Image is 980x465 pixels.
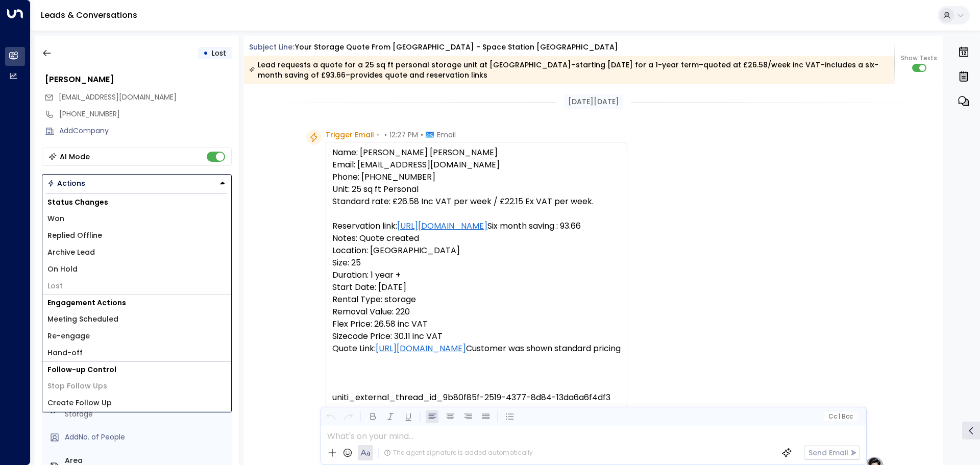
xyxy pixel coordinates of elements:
[384,448,533,457] div: The agent signature is added automatically
[47,314,118,325] span: Meeting Scheduled
[47,381,107,391] span: Stop Follow Ups
[59,109,232,119] div: [PHONE_NUMBER]
[47,213,64,224] span: Won
[295,42,618,53] div: Your storage quote from [GEOGRAPHIC_DATA] - Space Station [GEOGRAPHIC_DATA]
[59,126,232,136] div: AddCompany
[47,264,78,275] span: On Hold
[203,44,208,62] div: •
[342,410,355,423] button: Redo
[324,410,337,423] button: Undo
[47,348,83,358] span: Hand-off
[377,130,379,140] span: •
[65,409,228,420] div: Storage
[65,432,228,443] div: AddNo. of People
[384,130,387,140] span: •
[437,130,456,140] span: Email
[47,247,95,258] span: Archive Lead
[41,9,137,21] a: Leads & Conversations
[42,295,231,311] h1: Engagement Actions
[45,74,232,86] div: [PERSON_NAME]
[376,342,466,355] a: [URL][DOMAIN_NAME]
[326,130,374,140] span: Trigger Email
[42,174,232,192] div: Button group with a nested menu
[421,130,423,140] span: •
[59,92,177,102] span: [EMAIL_ADDRESS][DOMAIN_NAME]
[59,92,177,103] span: kainieboy@hotmail.co.uk
[47,230,102,241] span: Replied Offline
[60,152,90,162] div: AI Mode
[47,281,63,291] span: Lost
[42,194,231,210] h1: Status Changes
[47,331,90,341] span: Re-engage
[389,130,418,140] span: 12:27 PM
[47,398,112,408] span: Create Follow Up
[397,220,487,232] a: [URL][DOMAIN_NAME]
[828,413,852,420] span: Cc Bcc
[564,94,623,109] div: [DATE][DATE]
[824,412,856,422] button: Cc|Bcc
[249,60,889,80] div: Lead requests a quote for a 25 sq ft personal storage unit at [GEOGRAPHIC_DATA]–starting [DATE] f...
[42,174,232,192] button: Actions
[249,42,294,52] span: Subject Line:
[42,362,231,378] h1: Follow-up Control
[47,179,85,188] div: Actions
[212,48,226,58] span: Lost
[838,413,840,420] span: |
[901,54,937,63] span: Show Texts
[332,146,621,404] pre: Name: [PERSON_NAME] [PERSON_NAME] Email: [EMAIL_ADDRESS][DOMAIN_NAME] Phone: [PHONE_NUMBER] Unit:...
